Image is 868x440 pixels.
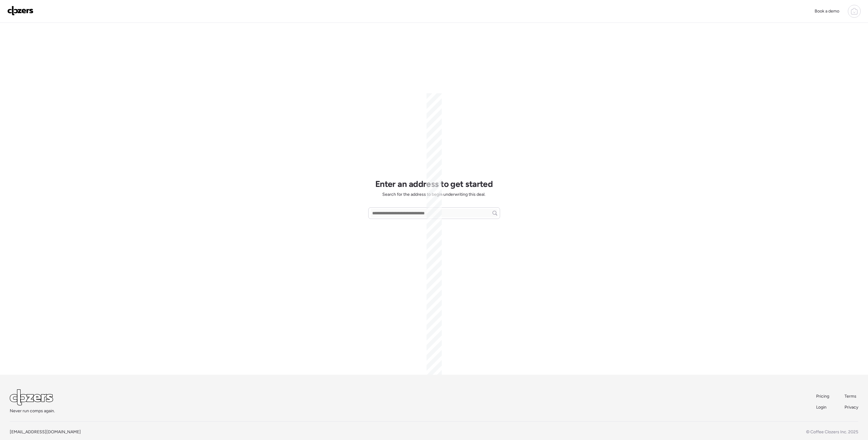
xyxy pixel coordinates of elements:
span: Pricing [816,394,829,399]
h1: Enter an address to get started [375,179,493,189]
span: © Coffee Clozers Inc. 2025 [806,429,858,435]
a: Login [816,404,830,410]
span: Privacy [845,405,858,410]
span: Login [816,405,827,410]
a: Privacy [845,404,858,410]
span: Search for the address to begin underwriting this deal. [382,191,485,198]
img: Logo [7,6,34,16]
img: Logo Light [10,389,53,406]
a: Pricing [816,393,830,399]
a: [EMAIL_ADDRESS][DOMAIN_NAME] [10,429,81,435]
span: Terms [845,394,856,399]
a: Terms [845,393,858,399]
span: Book a demo [815,9,839,14]
span: Never run comps again. [10,408,55,414]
